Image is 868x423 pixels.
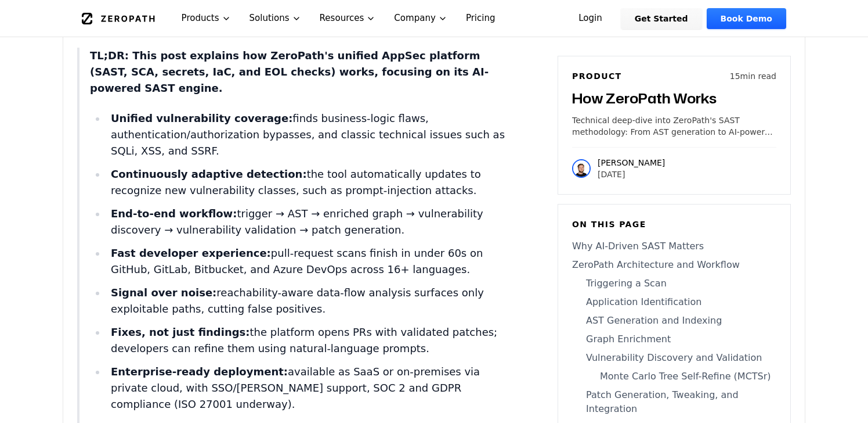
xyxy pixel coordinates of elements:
[565,8,616,29] a: Login
[90,49,489,94] strong: TL;DR: This post explains how ZeroPath's unified AppSec platform (SAST, SCA, secrets, IaC, and EO...
[730,70,776,82] p: 15 min read
[111,247,271,259] strong: Fast developer experience:
[572,258,776,272] a: ZeroPath Architecture and Workflow
[707,8,786,29] a: Book Demo
[111,286,216,299] strong: Signal over noise:
[621,8,702,29] a: Get Started
[111,365,288,378] strong: Enterprise-ready deployment:
[106,285,509,317] li: reachability-aware data-flow analysis surfaces only exploitable paths, cutting false positives.
[572,114,776,138] p: Technical deep-dive into ZeroPath's SAST methodology: From AST generation to AI-powered vulnerabi...
[598,157,665,169] p: [PERSON_NAME]
[572,370,776,383] a: Monte Carlo Tree Self-Refine (MCTSr)
[106,206,509,238] li: trigger → AST → enriched graph → vulnerability discovery → vulnerability validation → patch gener...
[572,70,622,82] h6: Product
[598,169,665,180] p: [DATE]
[106,364,509,413] li: available as SaaS or on-premises via private cloud, with SSO/[PERSON_NAME] support, SOC 2 and GDP...
[106,110,509,159] li: finds business-logic flaws, authentication/authorization bypasses, and classic technical issues s...
[111,326,250,338] strong: Fixes, not just findings:
[572,89,776,107] h3: How ZeroPath Works
[572,314,776,328] a: AST Generation and Indexing
[572,239,776,253] a: Why AI-Driven SAST Matters
[572,351,776,365] a: Vulnerability Discovery and Validation
[572,277,776,291] a: Triggering a Scan
[106,324,509,357] li: the platform opens PRs with validated patches; developers can refine them using natural-language ...
[106,166,509,199] li: the tool automatically updates to recognize new vulnerability classes, such as prompt-injection a...
[111,168,307,180] strong: Continuously adaptive detection:
[106,245,509,278] li: pull-request scans finish in under 60s on GitHub, GitLab, Bitbucket, and Azure DevOps across 16+ ...
[111,207,237,220] strong: End-to-end workflow:
[572,388,776,416] a: Patch Generation, Tweaking, and Integration
[111,112,292,124] strong: Unified vulnerability coverage:
[572,332,776,346] a: Graph Enrichment
[572,218,776,230] h6: On this page
[572,159,591,178] img: Raphael Karger
[572,295,776,309] a: Application Identification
